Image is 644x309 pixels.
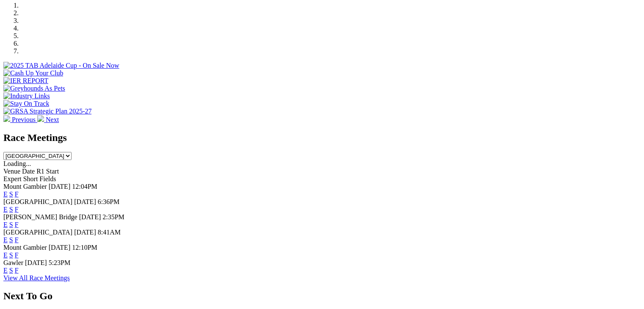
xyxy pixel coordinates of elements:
a: E [3,267,8,274]
span: Short [23,175,38,182]
a: S [9,267,13,274]
h2: Race Meetings [3,132,641,143]
a: S [9,251,13,259]
img: GRSA Strategic Plan 2025-27 [3,108,91,115]
img: chevron-left-pager-white.svg [3,115,10,122]
a: F [15,267,19,274]
span: Expert [3,175,22,182]
span: [DATE] [74,229,96,236]
span: 12:04PM [72,183,97,190]
a: E [3,251,8,259]
a: Next [37,116,59,123]
span: [DATE] [49,244,71,251]
a: S [9,236,13,243]
a: S [9,190,13,198]
a: E [3,236,8,243]
span: Loading... [3,160,31,167]
a: F [15,236,19,243]
span: [DATE] [25,259,47,266]
span: 5:23PM [49,259,71,266]
img: IER REPORT [3,77,48,85]
a: F [15,190,19,198]
span: [PERSON_NAME] Bridge [3,213,77,221]
img: Stay On Track [3,100,49,108]
a: F [15,221,19,228]
a: E [3,206,8,213]
span: Fields [39,175,56,182]
a: S [9,206,13,213]
span: Mount Gambier [3,183,47,190]
span: [GEOGRAPHIC_DATA] [3,198,72,205]
img: Industry Links [3,92,50,100]
span: Venue [3,168,20,175]
img: chevron-right-pager-white.svg [37,115,44,122]
span: [GEOGRAPHIC_DATA] [3,229,72,236]
a: E [3,221,8,228]
span: 2:35PM [102,213,124,221]
span: Gawler [3,259,23,266]
img: 2025 TAB Adelaide Cup - On Sale Now [3,62,119,69]
a: Previous [3,116,37,123]
img: Cash Up Your Club [3,69,63,77]
a: S [9,221,13,228]
span: [DATE] [74,198,96,205]
span: [DATE] [49,183,71,190]
span: Mount Gambier [3,244,47,251]
span: [DATE] [79,213,101,221]
a: View All Race Meetings [3,274,70,281]
a: E [3,190,8,198]
span: 6:36PM [98,198,120,205]
img: Greyhounds As Pets [3,85,65,92]
span: Date [22,168,35,175]
a: F [15,251,19,259]
span: Next [46,116,59,123]
span: R1 Start [36,168,59,175]
h2: Next To Go [3,290,641,302]
span: 12:10PM [72,244,97,251]
span: 8:41AM [98,229,121,236]
span: Previous [12,116,36,123]
a: F [15,206,19,213]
